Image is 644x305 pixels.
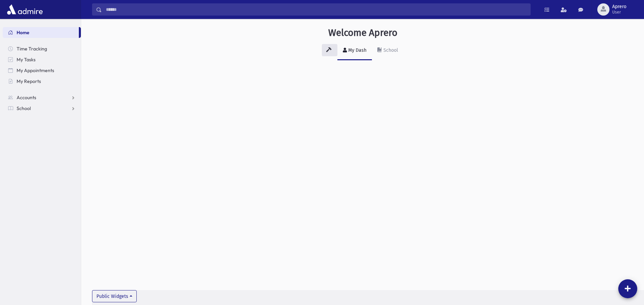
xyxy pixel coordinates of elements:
a: My Appointments [3,65,81,76]
span: My Tasks [17,57,36,63]
a: Time Tracking [3,43,81,54]
a: My Tasks [3,54,81,65]
span: User [612,9,626,15]
input: Search [102,3,530,16]
a: My Reports [3,76,81,87]
span: My Appointments [17,67,54,73]
a: School [372,41,403,60]
a: School [3,103,81,114]
a: My Dash [337,41,372,60]
a: Accounts [3,92,81,103]
div: School [382,47,398,53]
img: AdmirePro [5,3,44,16]
span: Aprero [612,4,626,9]
a: Home [3,27,79,38]
button: Public Widgets [92,290,137,302]
h3: Welcome Aprero [328,27,397,39]
span: School [17,105,31,111]
div: My Dash [347,47,367,53]
span: Time Tracking [17,46,47,52]
span: Accounts [17,94,36,101]
span: My Reports [17,78,41,84]
span: Home [17,29,29,36]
